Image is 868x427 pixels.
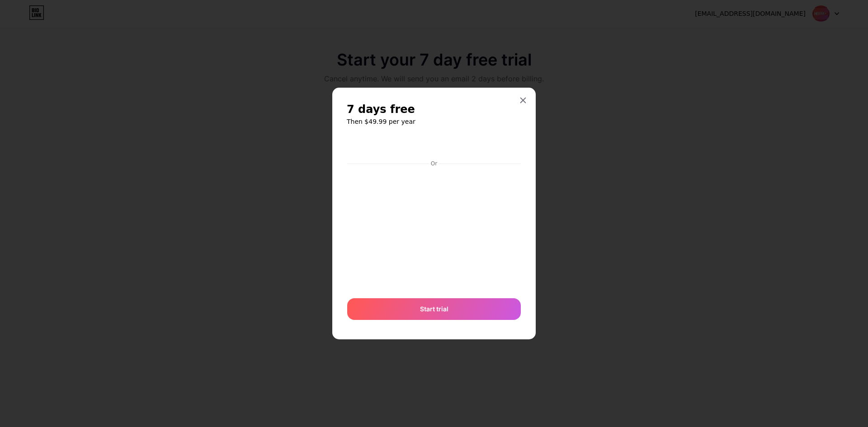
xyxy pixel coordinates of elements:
[347,136,521,157] iframe: Secure payment button frame
[347,117,521,126] h6: Then $49.99 per year
[347,102,415,117] span: 7 days free
[345,168,523,289] iframe: Secure payment input frame
[420,304,448,314] span: Start trial
[429,160,439,167] div: Or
